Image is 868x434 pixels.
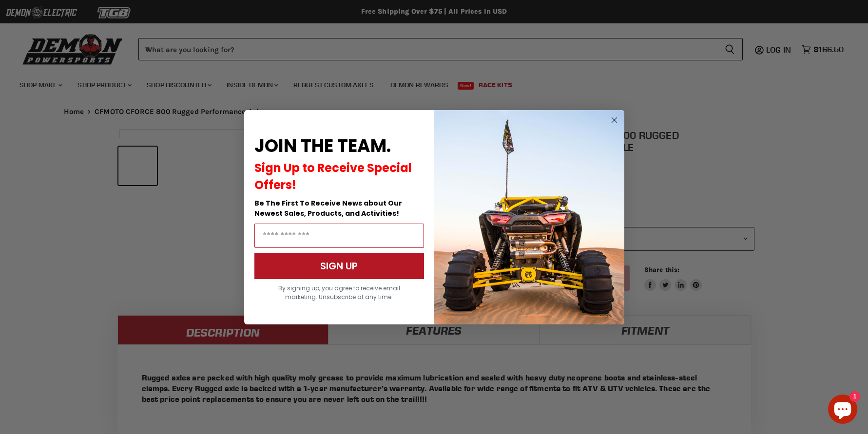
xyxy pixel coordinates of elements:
img: a9095488-b6e7-41ba-879d-588abfab540b.jpeg [434,110,624,324]
inbox-online-store-chat: Shopify online store chat [825,395,860,426]
input: Email Address [254,224,424,248]
span: By signing up, you agree to receive email marketing. Unsubscribe at any time. [278,284,400,301]
button: SIGN UP [254,253,424,279]
span: Be The First To Receive News about Our Newest Sales, Products, and Activities! [254,198,402,218]
span: JOIN THE TEAM. [254,133,391,158]
span: Sign Up to Receive Special Offers! [254,160,412,193]
button: Close dialog [608,114,620,126]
